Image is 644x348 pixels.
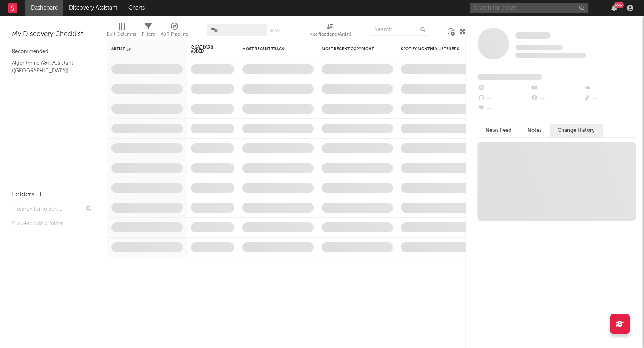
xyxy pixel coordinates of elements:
[12,204,95,215] input: Search for folders...
[309,20,351,43] div: Notifications (Artist)
[12,219,95,229] div: Click to add a folder.
[470,3,588,13] input: Search for artists
[401,47,460,51] div: Spotify Monthly Listeners
[161,30,188,39] div: A&R Pipeline
[309,30,351,39] div: Notifications (Artist)
[515,32,551,39] span: Some Artist
[12,190,34,200] div: Folders
[515,32,551,40] a: Some Artist
[519,124,550,137] button: Notes
[550,124,603,137] button: Change History
[583,83,636,93] div: --
[191,44,222,54] span: 7-Day Fans Added
[530,83,583,93] div: --
[107,20,136,43] div: Edit Columns
[515,53,586,58] span: 0 fans last week
[370,24,429,36] input: Search...
[107,30,136,39] div: Edit Columns
[530,93,583,104] div: --
[477,104,530,114] div: --
[477,83,530,93] div: --
[614,2,624,8] div: 99 +
[161,20,188,43] div: A&R Pipeline
[12,47,95,57] div: Recommended
[12,30,95,39] div: My Discovery Checklist
[583,93,636,104] div: --
[242,47,302,51] div: Most Recent Track
[270,29,280,33] button: Save
[477,124,519,137] button: News Feed
[142,30,155,39] div: Filters
[477,74,542,80] span: Fans Added by Platform
[12,59,87,75] a: Algorithmic A&R Assistant ([GEOGRAPHIC_DATA])
[477,93,530,104] div: --
[111,47,171,51] div: Artist
[322,47,381,51] div: Most Recent Copyright
[515,45,563,50] span: Tracking Since: [DATE]
[142,20,155,43] div: Filters
[611,5,617,11] button: 99+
